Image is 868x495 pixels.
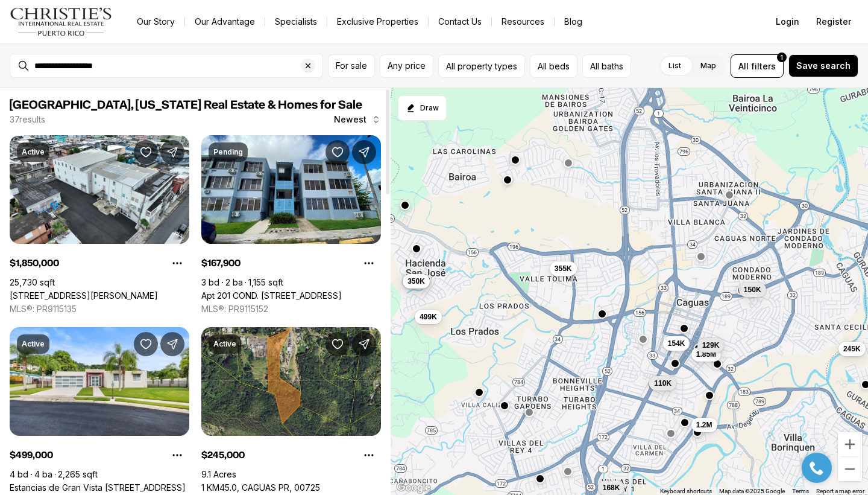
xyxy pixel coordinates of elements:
span: 154K [668,339,685,348]
button: All baths [582,54,631,78]
button: All property types [438,54,525,78]
span: For sale [336,61,367,71]
button: Contact Us [429,13,491,30]
button: Allfilters1 [731,54,784,78]
button: Any price [380,54,433,78]
button: Share Property [160,140,184,164]
button: All beds [530,54,577,78]
span: 110K [654,378,671,388]
p: Active [213,339,236,349]
button: Property options [165,443,189,467]
span: 1 [781,53,783,62]
span: Any price [388,61,426,71]
span: 150K [744,284,761,294]
button: Property options [165,251,189,275]
button: Property options [357,251,381,275]
span: [GEOGRAPHIC_DATA], [US_STATE] Real Estate & Homes for Sale [10,99,362,111]
a: Terms (opens in new tab) [792,488,809,494]
button: 1.85M [691,347,721,362]
button: 245K [838,341,866,356]
button: 350K [403,273,430,288]
span: 129K [702,340,720,350]
button: Share Property [352,140,376,164]
button: 129K [697,337,725,352]
button: Save Property: Apt 201 COND. ESTANCIAS DEL REY #201 [325,140,350,164]
a: Specialists [265,13,327,30]
p: Pending [213,147,243,157]
p: 37 results [10,115,45,124]
button: For sale [328,54,375,78]
span: All [738,60,749,72]
button: Save search [788,54,858,77]
label: List [659,55,691,77]
button: Zoom out [838,457,862,481]
p: Active [22,147,45,157]
a: Resources [492,13,554,30]
button: 499K [415,310,442,324]
button: 110K [649,375,676,390]
button: Share Property [160,332,184,356]
button: Register [809,10,858,34]
a: Estancias de Gran Vista 2 GRAN VISTA 2, GURABO PR, 00778 [10,482,186,493]
p: Active [22,339,45,349]
span: Login [776,17,799,27]
a: Apt 201 COND. ESTANCIAS DEL REY #201, CAGUAS PR, 00725 [201,290,342,301]
span: 499K [420,312,437,322]
button: 168K [598,480,625,494]
span: Save search [796,61,851,71]
button: 355K [550,261,577,275]
button: 150K [739,282,766,296]
a: 33 AV RAFAEL CORDERO #110, CAGUAS PR, 00725 [10,290,158,301]
span: 1.2M [696,420,712,430]
a: Our Advantage [185,13,265,30]
button: Save Property: 33 AV RAFAEL CORDERO #110 [134,140,158,164]
a: Our Story [127,13,184,30]
a: 1 KM45.0, CAGUAS PR, 00725 [201,482,320,493]
button: Save Property: 1 KM45.0 [325,332,350,356]
button: Newest [327,107,388,132]
span: 355K [555,263,572,273]
span: Map data ©2025 Google [719,488,785,494]
span: 168K [603,482,620,492]
button: Zoom in [838,432,862,456]
button: Save Property: Estancias de Gran Vista 2 GRAN VISTA 2 [134,332,158,356]
span: 245K [843,343,861,353]
button: Property options [357,443,381,467]
button: 1.2M [691,418,717,432]
button: Clear search input [301,54,322,77]
button: 154K [663,336,690,351]
a: Report a map error [816,488,864,494]
span: Register [816,17,851,27]
button: Share Property [352,332,376,356]
img: logo [10,7,113,36]
button: Login [769,10,807,34]
label: Map [691,55,726,77]
span: Newest [334,115,366,124]
span: 350K [407,276,425,286]
span: filters [751,60,776,72]
a: Blog [555,13,592,30]
span: 1.85M [696,350,716,359]
a: Exclusive Properties [327,13,428,30]
button: Start drawing [398,95,447,121]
